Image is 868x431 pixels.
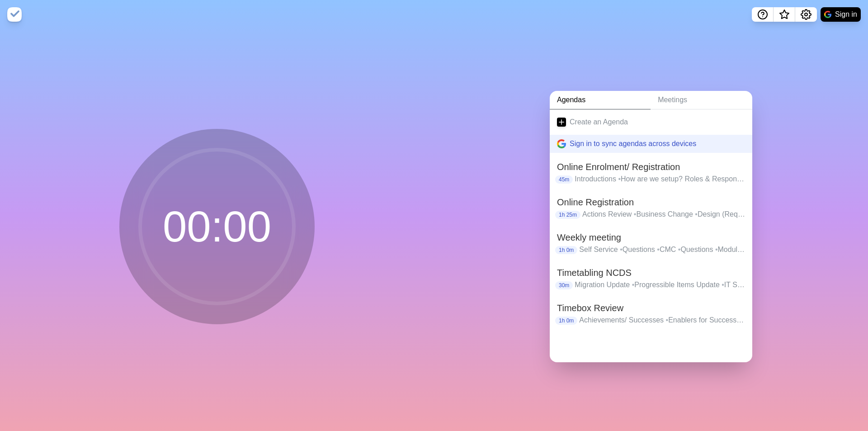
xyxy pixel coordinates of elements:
h2: Online Enrolment/ Registration [557,160,745,174]
img: google logo [557,139,566,148]
p: Achievements/ Successes Enablers for Success Challenges and response Lessons Learned - Improvemen... [579,315,745,326]
img: timeblocks logo [7,7,22,22]
a: Agendas [550,91,651,109]
span: • [666,316,669,324]
h2: Online Registration [557,195,745,209]
span: • [678,246,681,253]
button: What’s new [774,7,795,22]
h2: Weekly meeting [557,231,745,244]
p: 30m [555,281,573,289]
p: Self Service Questions CMC Questions Module Reg Questions [579,244,745,255]
span: • [657,246,660,253]
h2: Timebox Review [557,301,745,315]
span: • [634,210,637,218]
p: 1h 0m [555,246,577,254]
span: • [722,281,724,289]
p: Migration Update Progressible Items Update IT Services Governance AOB [575,279,745,290]
button: Help [752,7,774,22]
button: Sign in to sync agendas across devices [550,135,752,153]
button: Settings [795,7,817,22]
p: 1h 25m [555,211,580,219]
h2: Timetabling NCDS [557,266,745,279]
p: 45m [555,175,573,184]
span: • [715,246,718,253]
span: • [632,281,635,289]
span: • [695,210,698,218]
button: Sign in [821,7,861,22]
span: • [618,175,621,183]
p: Introductions How are we setup? Roles & Responsibilities What tools to manage the works? Principl... [575,174,745,185]
p: 1h 0m [555,317,577,325]
img: google logo [824,11,831,18]
a: Create an Agenda [550,109,752,135]
p: Actions Review Business Change Design (Requirements) Development Testing Service Transition [582,209,745,220]
a: Meetings [651,91,752,109]
span: • [620,246,623,253]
